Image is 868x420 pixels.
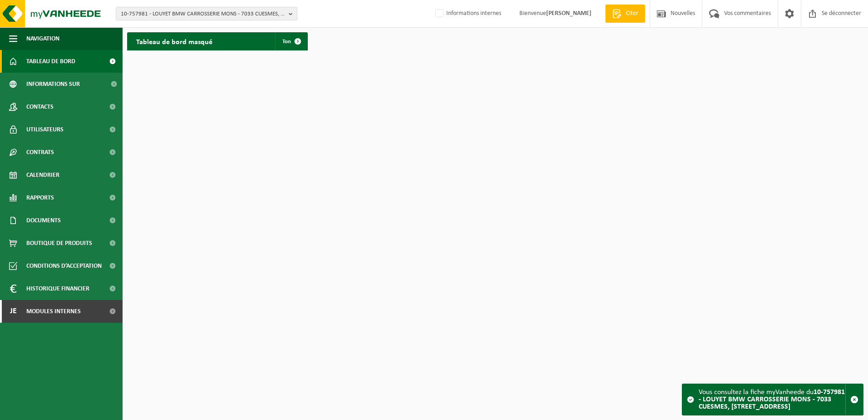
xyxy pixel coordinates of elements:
span: Ton [282,39,291,45]
span: Boutique de produits [26,232,92,255]
span: Calendrier [26,164,59,186]
span: Documents [26,209,61,232]
span: Je [9,300,17,323]
span: Contrats [26,141,54,164]
span: Tableau de bord [26,50,75,73]
a: Citer [605,5,645,23]
strong: 10-757981 - LOUYET BMW CARROSSERIE MONS - 7033 CUESMES, [STREET_ADDRESS] [699,389,845,410]
span: 10-757981 - LOUYET BMW CARROSSERIE MONS - 7033 CUESMES, [STREET_ADDRESS] [121,7,285,21]
font: Bienvenue [519,10,592,17]
strong: [PERSON_NAME] [546,10,592,17]
button: 10-757981 - LOUYET BMW CARROSSERIE MONS - 7033 CUESMES, [STREET_ADDRESS] [116,7,297,20]
span: Rapports [26,186,54,209]
span: Citer [624,9,641,18]
div: Vous consultez la fiche myVanheede du [699,384,845,415]
h2: Tableau de bord masqué [127,32,222,50]
span: Utilisateurs [26,118,64,141]
span: Historique financier [26,277,89,300]
a: Ton [275,32,307,50]
label: Informations internes [434,7,501,20]
span: Navigation [26,27,59,50]
span: Conditions d’acceptation [26,255,102,277]
span: Contacts [26,95,54,118]
span: Modules internes [26,300,81,323]
span: Informations sur l’entreprise [26,73,105,95]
